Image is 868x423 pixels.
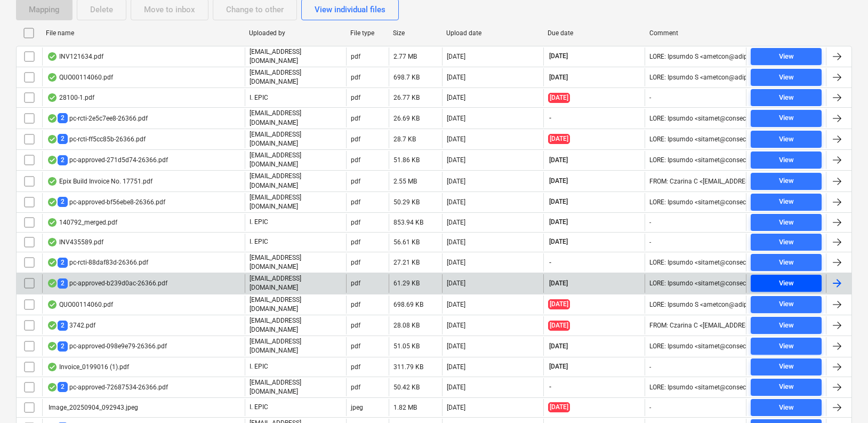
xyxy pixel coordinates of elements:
[47,177,58,186] div: OCR finished
[779,340,794,353] div: View
[447,135,465,143] div: [DATE]
[47,52,58,61] div: OCR finished
[47,114,58,123] div: OCR finished
[250,253,342,272] p: [EMAIL_ADDRESS][DOMAIN_NAME]
[446,29,539,37] div: Upload date
[548,73,569,82] span: [DATE]
[58,155,68,165] span: 2
[548,134,570,144] span: [DATE]
[779,277,794,290] div: View
[447,342,465,350] div: [DATE]
[548,52,569,61] span: [DATE]
[751,338,822,355] button: View
[351,342,360,350] div: pdf
[393,404,417,411] div: 1.82 MB
[393,29,438,37] div: Size
[351,135,360,143] div: pdf
[447,301,465,308] div: [DATE]
[393,301,423,308] div: 698.69 KB
[249,29,342,37] div: Uploaded by
[447,74,465,81] div: [DATE]
[315,3,385,17] div: View individual files
[250,296,342,314] p: [EMAIL_ADDRESS][DOMAIN_NAME]
[250,130,342,148] p: [EMAIL_ADDRESS][DOMAIN_NAME]
[351,74,360,81] div: pdf
[250,316,342,334] p: [EMAIL_ADDRESS][DOMAIN_NAME]
[351,115,360,122] div: pdf
[649,219,651,226] div: -
[250,93,268,102] p: I. EPIC
[751,48,822,65] button: View
[447,280,465,287] div: [DATE]
[47,300,58,309] div: OCR finished
[751,110,822,127] button: View
[779,133,794,146] div: View
[779,92,794,104] div: View
[47,321,58,330] div: OCR finished
[779,217,794,229] div: View
[815,372,868,423] iframe: Chat Widget
[548,29,640,37] div: Due date
[47,342,58,350] div: OCR finished
[393,156,420,164] div: 51.86 KB
[751,89,822,106] button: View
[751,379,822,396] button: View
[649,94,651,101] div: -
[447,53,465,60] div: [DATE]
[447,259,465,266] div: [DATE]
[58,134,68,144] span: 2
[548,114,552,123] span: -
[393,198,420,206] div: 50.29 KB
[47,279,58,288] div: OCR finished
[548,258,552,267] span: -
[47,363,58,371] div: OCR finished
[250,274,342,292] p: [EMAIL_ADDRESS][DOMAIN_NAME]
[447,219,465,226] div: [DATE]
[58,382,68,392] span: 2
[47,218,117,227] div: 140792_merged.pdf
[548,237,569,246] span: [DATE]
[250,337,342,355] p: [EMAIL_ADDRESS][DOMAIN_NAME]
[751,69,822,86] button: View
[779,175,794,187] div: View
[393,74,420,81] div: 698.7 KB
[447,238,465,246] div: [DATE]
[548,177,569,186] span: [DATE]
[350,29,384,37] div: File type
[751,173,822,190] button: View
[58,321,68,331] span: 2
[47,218,58,227] div: OCR finished
[548,342,569,351] span: [DATE]
[779,402,794,414] div: View
[447,384,465,391] div: [DATE]
[351,259,360,266] div: pdf
[548,279,569,288] span: [DATE]
[649,29,742,37] div: Comment
[779,71,794,84] div: View
[351,156,360,164] div: pdf
[47,383,58,392] div: OCR finished
[351,238,360,246] div: pdf
[447,156,465,164] div: [DATE]
[393,363,423,371] div: 311.79 KB
[47,238,103,246] div: INV435589.pdf
[447,198,465,206] div: [DATE]
[47,321,95,331] div: 3742.pdf
[351,384,360,391] div: pdf
[649,238,651,246] div: -
[47,93,94,102] div: 28100-1.pdf
[548,93,570,103] span: [DATE]
[779,236,794,249] div: View
[47,73,58,82] div: OCR finished
[47,341,167,352] div: pc-approved-098e9e79-26366.pdf
[779,112,794,124] div: View
[447,178,465,185] div: [DATE]
[47,113,148,123] div: pc-rcti-2e5c7ee8-26366.pdf
[447,322,465,329] div: [DATE]
[250,109,342,127] p: [EMAIL_ADDRESS][DOMAIN_NAME]
[649,363,651,371] div: -
[393,219,423,226] div: 853.94 KB
[548,197,569,206] span: [DATE]
[548,218,569,227] span: [DATE]
[393,115,420,122] div: 26.69 KB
